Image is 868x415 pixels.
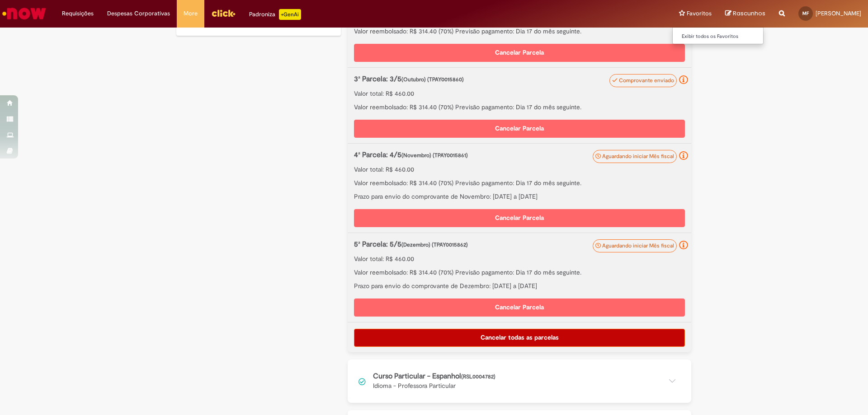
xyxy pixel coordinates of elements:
button: Cancelar Parcela [354,209,685,227]
p: Valor reembolsado: R$ 314.40 (70%) Previsão pagamento: Dia 17 do mês seguinte. [354,27,685,36]
button: Cancelar todas as parcelas [354,329,685,347]
span: (Novembro) (TPAY0015861) [401,152,468,159]
span: [PERSON_NAME] [816,9,861,17]
span: (Dezembro) (TPAY0015862) [401,241,468,248]
p: Prazo para envio do comprovante de Dezembro: [DATE] a [DATE] [354,281,685,290]
p: Valor total: R$ 460.00 [354,165,685,174]
a: Rascunhos [725,9,765,18]
i: Aguardando iniciar o mês referente cadastrado para envio do comprovante. Não é permitido envio an... [679,241,688,250]
i: Seu comprovante foi enviado e recebido pelo now. Para folha Ambev: passará para aprovação de seu ... [679,75,688,84]
p: 4ª Parcela: 4/5 [354,150,637,160]
img: click_logo_yellow_360x200.png [211,6,236,20]
button: Cancelar Parcela [354,298,685,317]
p: Valor total: R$ 460.00 [354,254,685,263]
button: Cancelar Parcela [354,44,685,62]
i: Aguardando iniciar o mês referente cadastrado para envio do comprovante. Não é permitido envio an... [679,151,688,160]
p: Valor reembolsado: R$ 314.40 (70%) Previsão pagamento: Dia 17 do mês seguinte. [354,103,685,112]
p: 5ª Parcela: 5/5 [354,239,637,250]
button: Cancelar Parcela [354,120,685,138]
span: Rascunhos [733,9,765,18]
span: More [184,9,198,18]
img: ServiceNow [1,5,47,23]
p: Valor reembolsado: R$ 314.40 (70%) Previsão pagamento: Dia 17 do mês seguinte. [354,178,685,187]
span: MF [802,10,809,16]
span: Aguardando iniciar Mês fiscal [602,242,674,249]
span: Favoritos [687,9,712,18]
p: Prazo para envio do comprovante de Novembro: [DATE] a [DATE] [354,192,685,201]
div: Padroniza [249,9,301,20]
p: 3ª Parcela: 3/5 [354,74,637,84]
p: Valor total: R$ 460.00 [354,89,685,98]
span: Aguardando iniciar Mês fiscal [602,153,674,160]
a: Exibir todos os Favoritos [673,32,772,42]
span: Despesas Corporativas [107,9,170,18]
p: Valor reembolsado: R$ 314.40 (70%) Previsão pagamento: Dia 17 do mês seguinte. [354,268,685,277]
span: Requisições [62,9,94,18]
p: +GenAi [279,9,301,20]
ul: Favoritos [672,27,764,44]
span: (Outubro) (TPAY0015860) [401,76,464,83]
span: Comprovante enviado [619,77,674,84]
